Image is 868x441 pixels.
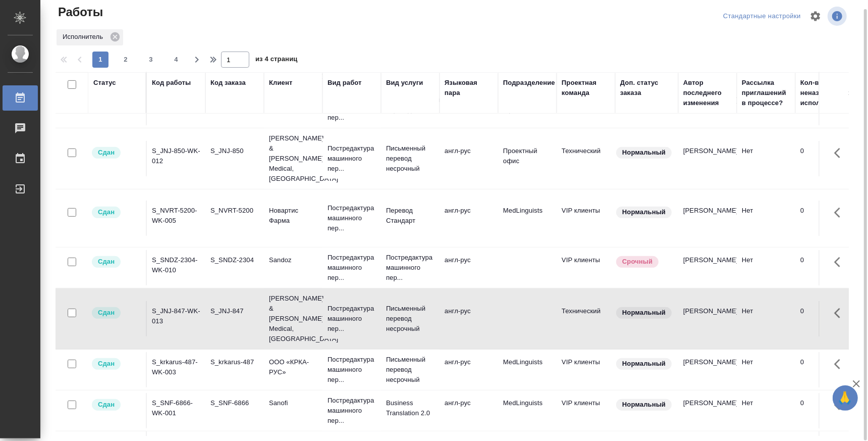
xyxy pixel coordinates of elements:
div: S_krkarus-487 [210,357,259,367]
td: VIP клиенты [557,201,615,236]
td: VIP клиенты [557,352,615,387]
p: Постредактура машинного пер... [328,304,376,334]
p: Исполнитель [63,32,106,42]
td: S_JNJ-847-WK-013 [147,301,205,336]
p: Постредактура машинного пер... [328,396,376,426]
p: Нормальный [622,359,666,369]
p: Сдан [98,257,115,267]
p: Постредактура машинного пер... [328,203,376,233]
td: Нет [737,393,795,428]
td: MedLinguists [498,393,557,428]
td: S_NVRT-5200-WK-005 [147,201,205,236]
div: S_NVRT-5200 [210,206,259,216]
p: Постредактура машинного пер... [386,253,435,283]
p: Сдан [98,148,115,158]
div: Код заказа [210,78,246,88]
div: Клиент [269,78,292,88]
p: ООО «КРКА-РУС» [269,357,317,377]
p: Нормальный [622,148,666,158]
div: S_JNJ-847 [210,306,259,316]
div: S_JNJ-850 [210,146,259,156]
p: Письменный перевод несрочный [386,304,435,334]
div: Менеджер проверил работу исполнителя, передает ее на следующий этап [91,398,141,412]
td: S_SNDZ-2304-WK-010 [147,250,205,285]
button: Здесь прячутся важные кнопки [828,250,852,274]
div: Проектная команда [562,78,610,98]
td: англ-рус [440,141,498,176]
div: Исполнитель [57,29,123,45]
p: Нормальный [622,207,666,217]
p: Письменный перевод несрочный [386,355,435,385]
td: Нет [737,301,795,336]
td: Нет [737,352,795,387]
td: S_SNF-6866-WK-001 [147,393,205,428]
p: [PERSON_NAME] & [PERSON_NAME] Medical, [GEOGRAPHIC_DATA] [269,133,317,184]
div: Рассылка приглашений в процессе? [742,78,790,108]
span: 3 [143,55,159,65]
td: Нет [737,141,795,176]
button: 2 [118,52,134,68]
div: Менеджер проверил работу исполнителя, передает ее на следующий этап [91,357,141,371]
p: Постредактура машинного пер... [328,143,376,174]
span: 🙏 [837,387,854,409]
button: 🙏 [833,385,858,411]
p: Письменный перевод несрочный [386,143,435,174]
span: Работы [56,4,103,20]
p: Перевод Стандарт [386,206,435,226]
button: Здесь прячутся важные кнопки [828,201,852,225]
div: Статус [93,78,116,88]
div: S_SNDZ-2304 [210,255,259,265]
span: 4 [168,55,184,65]
td: MedLinguists [498,352,557,387]
div: Менеджер проверил работу исполнителя, передает ее на следующий этап [91,146,141,160]
p: Срочный [622,257,653,267]
td: [PERSON_NAME] [678,250,737,285]
p: Нормальный [622,308,666,318]
p: Sandoz [269,255,317,265]
td: Технический [557,141,615,176]
span: 2 [118,55,134,65]
div: Код работы [152,78,191,88]
div: Вид работ [328,78,362,88]
td: VIP клиенты [557,250,615,285]
div: S_SNF-6866 [210,398,259,408]
p: [PERSON_NAME] & [PERSON_NAME] Medical, [GEOGRAPHIC_DATA] [269,293,317,344]
div: Менеджер проверил работу исполнителя, передает ее на следующий этап [91,255,141,269]
div: Языковая пара [445,78,493,98]
td: Нет [737,201,795,236]
p: Сдан [98,207,115,217]
p: Постредактура машинного пер... [328,355,376,385]
p: Новартис Фарма [269,206,317,226]
td: [PERSON_NAME] [678,141,737,176]
div: Менеджер проверил работу исполнителя, передает ее на следующий этап [91,206,141,219]
td: S_JNJ-850-WK-012 [147,141,205,176]
button: Здесь прячутся важные кнопки [828,352,852,376]
td: англ-рус [440,250,498,285]
td: англ-рус [440,301,498,336]
p: Сдан [98,308,115,318]
td: Технический [557,301,615,336]
td: англ-рус [440,393,498,428]
div: Вид услуги [386,78,423,88]
p: Нормальный [622,400,666,410]
td: [PERSON_NAME] [678,301,737,336]
button: Здесь прячутся важные кнопки [828,141,852,165]
div: Доп. статус заказа [620,78,673,98]
td: VIP клиенты [557,393,615,428]
td: Нет [737,250,795,285]
span: Настроить таблицу [803,4,828,28]
td: англ-рус [440,201,498,236]
td: Проектный офис [498,141,557,176]
td: MedLinguists [498,201,557,236]
td: [PERSON_NAME] [678,201,737,236]
div: Автор последнего изменения [683,78,732,108]
td: [PERSON_NAME] [678,352,737,387]
button: 4 [168,52,184,68]
button: Здесь прячутся важные кнопки [828,301,852,325]
div: Подразделение [503,78,555,88]
p: Business Translation 2.0 [386,398,435,418]
button: 3 [143,52,159,68]
p: Сдан [98,400,115,410]
div: Кол-во неназначенных исполнителей [800,78,861,108]
div: split button [721,9,803,24]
